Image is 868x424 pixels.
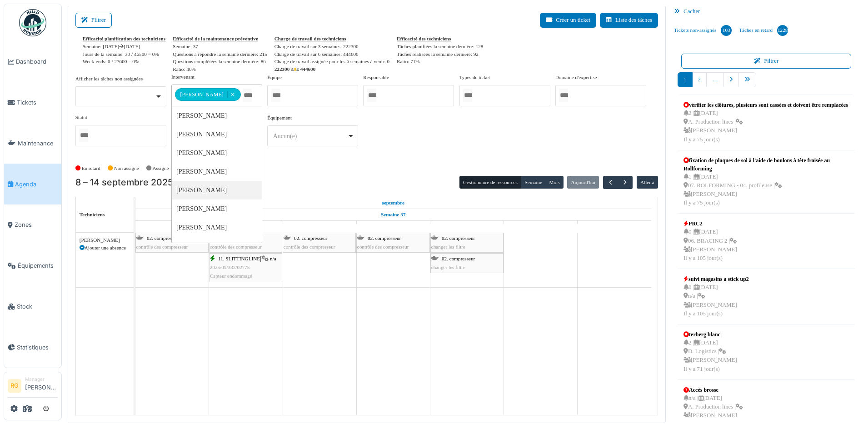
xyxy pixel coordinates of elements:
label: En retard [82,165,100,172]
span: contrôle des compresseur [136,244,188,249]
span: 02. compresseur [442,256,475,261]
a: … [706,72,724,87]
span: 02. compresseur [368,235,401,241]
label: Non assigné [114,165,139,172]
button: Remove item: '17792' [227,91,238,98]
div: Questions complétées la semaine dernière: 86 [173,58,267,65]
a: 14 septembre 2025 [604,221,624,232]
label: Équipement [267,114,292,122]
a: Stock [4,286,61,327]
div: Semaine: [DATE] [DATE] [83,43,165,50]
div: Charge de travail sur 3 semaines: 222300 [274,43,389,50]
div: [PERSON_NAME] [172,218,262,237]
a: RG Manager[PERSON_NAME] [8,376,58,398]
div: 2 | [DATE] D. Logistics | [PERSON_NAME] Il y a 71 jour(s) [683,339,737,374]
span: 0 [294,66,296,72]
div: Charge de travail des techniciens [274,35,389,43]
span: Agenda [15,180,58,189]
label: Intervenant [171,73,195,81]
input: Tous [559,89,568,102]
div: 2 | [DATE] A. Production lines | [PERSON_NAME] Il y a 75 jour(s) [683,109,848,144]
span: Équipements [18,261,58,270]
div: [PERSON_NAME] [172,106,262,125]
div: terberg blanc [683,330,737,339]
span: 02. compresseur [147,235,180,241]
button: Semaine [521,176,546,189]
label: Assigné [153,165,169,172]
a: 13 septembre 2025 [530,221,551,232]
h2: 8 – 14 septembre 2025 [75,177,173,188]
a: Maintenance [4,123,61,164]
input: Tous [79,129,88,142]
button: Aujourd'hui [567,176,599,189]
div: Charge de travail assignée pour les 6 semaines à venir: 0 [274,58,389,65]
div: [PERSON_NAME] [80,236,130,244]
div: PRC2 [683,219,737,228]
nav: pager [678,72,855,95]
div: Questions à répondre la semaine dernière: 215 [173,50,267,58]
div: Ratio: 40% [173,65,267,73]
span: contrôle des compresseur [284,244,335,249]
a: Tickets non-assignés [670,18,735,43]
span: Maintenance [18,139,58,148]
div: Jours de la semaine: 30 / 46500 = 0% [83,50,165,58]
span: 2025/09/332/02775 [210,264,250,270]
img: Badge_color-CXgf-gQk.svg [19,9,46,36]
span: Stock [17,302,58,311]
a: 11 septembre 2025 [384,221,403,232]
span: changer les filtre [431,264,465,270]
a: 1 [678,72,692,87]
div: [PERSON_NAME] [172,181,262,200]
a: terberg blanc 2 |[DATE] D. Logistics | [PERSON_NAME]Il y a 71 jour(s) [681,328,739,376]
span: 02. compresseur [442,235,475,241]
a: 2 [692,72,707,87]
div: 0 | [DATE] 06. BRACING 2 | [PERSON_NAME] Il y a 105 jour(s) [683,228,737,263]
label: Types de ticket [459,74,490,81]
div: Efficacité planification des techniciens [83,35,165,43]
div: [PERSON_NAME]-rica [172,237,262,255]
a: Équipements [4,245,61,286]
div: [PERSON_NAME] [175,88,240,101]
div: Tâches planifiées la semaine dernière: 128 [397,43,483,50]
label: Afficher les tâches non assignées [75,75,143,83]
a: 10 septembre 2025 [309,221,330,232]
label: Domaine d'expertise [555,74,597,81]
button: Filtrer [75,13,112,28]
div: Ajouter une absence [80,244,130,252]
span: Techniciens [80,212,105,217]
button: Liste des tâches [600,13,658,28]
button: Gestionnaire de ressources [459,176,521,189]
div: Ratio: 71% [397,58,483,65]
label: Responsable [363,74,389,81]
span: Capteur endommagé [210,273,252,279]
label: Statut [75,114,87,121]
button: Suivant [618,176,633,189]
a: vérifier les clôtures, plusieurs sont cassées et doivent être remplacées 2 |[DATE] A. Production ... [681,99,850,146]
div: Accès brosse [683,386,743,394]
a: Zones [4,205,61,245]
div: 1228 [777,25,788,36]
div: Efficacité de la maintenance préventive [173,35,267,43]
a: suivi magasins a stick up2 0 |[DATE] n/a | [PERSON_NAME]Il y a 105 jour(s) [681,273,751,320]
li: RG [8,379,21,393]
div: | [210,254,281,281]
div: 1 | [DATE] 07. ROLFORMING - 04. profileuse | [PERSON_NAME] Il y a 75 jour(s) [683,173,849,208]
label: Équipe [267,74,282,81]
div: suivi magasins a stick up2 [683,275,749,283]
div: Semaine: 37 [173,43,267,50]
div: 0 | [DATE] n/a | [PERSON_NAME] Il y a 105 jour(s) [683,283,749,318]
div: Charge de travail sur 6 semaines: 444600 [274,50,389,58]
div: [PERSON_NAME] [172,162,262,181]
a: Dashboard [4,41,61,82]
div: Efficacité des techniciens [397,35,483,43]
span: Zones [15,220,58,229]
span: contrôle des compresseur [210,244,262,249]
a: fixation de plaques de sol à l'aide de boulons à tête fraisée au Rollforming 1 |[DATE] 07. ROLFOR... [681,154,851,210]
button: Mois [545,176,564,189]
span: n/a [270,256,276,261]
span: Statistiques [17,343,58,352]
a: 8 septembre 2025 [164,221,180,232]
button: Aller à [637,176,658,189]
div: Tâches réalisées la semaine dernière: 92 [397,50,483,58]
